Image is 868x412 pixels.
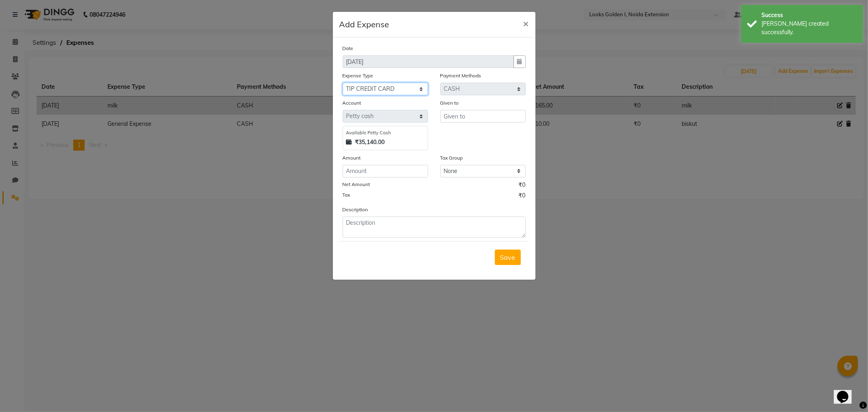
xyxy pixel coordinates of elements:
[346,129,424,136] div: Available Petty Cash
[519,181,526,191] span: ₹0
[343,165,428,178] input: Amount
[440,99,459,107] label: Given to
[343,206,368,213] label: Description
[355,138,385,147] strong: ₹35,140.00
[440,72,481,79] label: Payment Methods
[440,110,526,123] input: Given to
[343,154,361,162] label: Amount
[495,250,521,265] button: Save
[500,253,516,261] span: Save
[343,45,354,52] label: Date
[761,11,857,20] div: Success
[761,20,857,37] div: Bill created successfully.
[519,191,526,202] span: ₹0
[440,154,463,162] label: Tax Group
[343,99,361,107] label: Account
[517,12,536,35] button: Close
[343,181,370,188] label: Net Amount
[523,17,529,29] span: ×
[834,379,860,404] iframe: chat widget
[339,18,389,31] h5: Add Expense
[343,191,350,199] label: Tax
[343,72,374,79] label: Expense Type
